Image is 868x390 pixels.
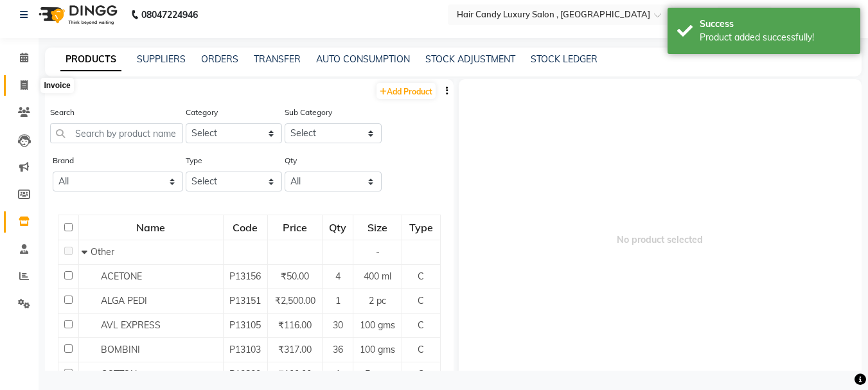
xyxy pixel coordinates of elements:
span: ₹317.00 [278,344,312,355]
span: P13103 [229,344,261,355]
span: 30 [333,319,343,331]
span: 4 [335,270,341,282]
label: Search [50,107,75,118]
div: Size [354,216,401,239]
input: Search by product name or code [50,123,183,143]
span: P13151 [229,295,261,306]
span: C [418,368,424,380]
div: Code [224,216,267,239]
span: P13105 [229,319,261,331]
span: COTTON [101,368,137,380]
div: Success [700,17,851,31]
a: ORDERS [201,53,238,65]
span: Collapse Row [82,246,91,258]
span: 36 [333,344,343,355]
a: PRODUCTS [60,48,121,71]
a: STOCK LEDGER [531,53,598,65]
div: Type [403,216,439,239]
span: 1 [335,295,341,306]
span: 2 pc [369,295,386,306]
span: C [418,319,424,331]
span: C [418,295,424,306]
span: 5 gms [365,368,390,380]
span: 100 gms [360,319,395,331]
span: 1 [335,368,341,380]
a: Add Product [376,83,436,99]
label: Type [186,155,202,166]
a: TRANSFER [254,53,301,65]
span: - [376,246,380,258]
span: BOMBINI [101,344,140,355]
a: SUPPLIERS [137,53,186,65]
span: P13156 [229,270,261,282]
span: C [418,344,424,355]
a: STOCK ADJUSTMENT [425,53,515,65]
div: Qty [323,216,353,239]
span: ₹100.00 [278,368,312,380]
span: ACETONE [101,270,142,282]
label: Qty [285,155,297,166]
span: ₹2,500.00 [275,295,315,306]
div: Product added successfully! [700,31,851,44]
label: Sub Category [285,107,332,118]
span: AVL EXPRESS [101,319,161,331]
span: 100 gms [360,344,395,355]
span: Other [91,246,114,258]
span: P12839 [229,368,261,380]
div: Name [80,216,222,239]
label: Brand [53,155,74,166]
div: Price [269,216,321,239]
div: Invoice [40,78,73,93]
a: AUTO CONSUMPTION [316,53,410,65]
span: ₹50.00 [281,270,309,282]
span: C [418,270,424,282]
span: ₹116.00 [278,319,312,331]
span: 400 ml [364,270,391,282]
label: Category [186,107,218,118]
span: ALGA PEDI [101,295,147,306]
